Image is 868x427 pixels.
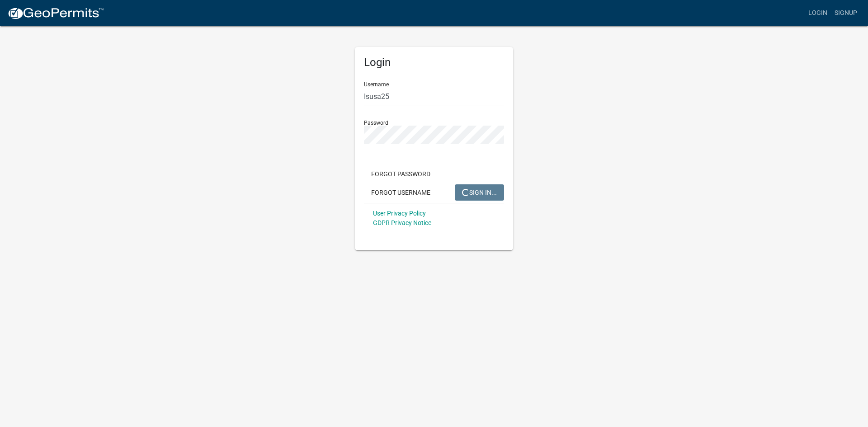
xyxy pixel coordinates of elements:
[805,5,831,22] a: Login
[364,166,438,182] button: Forgot Password
[462,188,497,196] span: SIGN IN...
[364,56,504,69] h5: Login
[831,5,861,22] a: Signup
[373,210,426,217] a: User Privacy Policy
[364,184,438,201] button: Forgot Username
[455,184,504,201] button: SIGN IN...
[373,219,431,226] a: GDPR Privacy Notice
